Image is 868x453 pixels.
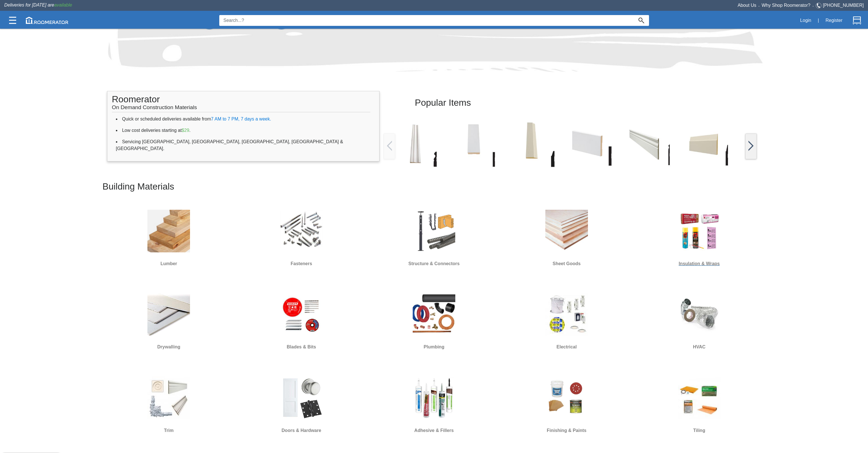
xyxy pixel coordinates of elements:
[810,5,816,7] span: •
[565,119,615,169] img: /app/images/Buttons/favicon.jpg
[147,293,190,336] img: Drywall.jpg
[797,14,814,26] button: Login
[266,205,337,271] a: Fasteners
[664,427,735,434] h6: Tiling
[398,260,470,267] h6: Structure & Connectors
[531,205,602,271] a: Sheet Goods
[398,372,470,438] a: Adhesive & Fillers
[639,18,644,23] img: Search_Icon.svg
[398,343,470,351] h6: Plumbing
[531,372,602,438] a: Finishing & Paints
[664,260,735,267] h6: Insulation & Wraps
[853,16,861,25] img: Cart.svg
[133,372,204,438] a: Trim
[266,260,337,267] h6: Fasteners
[682,119,731,169] img: /app/images/Buttons/favicon.jpg
[147,210,190,252] img: Lumber.jpg
[387,141,392,151] img: /app/images/Buttons/favicon.jpg
[266,289,337,354] a: Blades & Bits
[398,289,470,354] a: Plumbing
[26,17,68,24] img: roomerator-logo.svg
[391,119,440,169] img: /app/images/Buttons/favicon.jpg
[822,14,846,26] button: Register
[823,3,864,8] a: [PHONE_NUMBER]
[133,205,204,271] a: Lumber
[413,210,455,252] img: S&H.jpg
[623,119,673,169] img: /app/images/Buttons/favicon.jpg
[531,289,602,354] a: Electrical
[112,101,197,110] span: On Demand Construction Materials
[816,2,823,9] img: Telephone.svg
[266,343,337,351] h6: Blades & Bits
[748,141,754,151] img: /app/images/Buttons/favicon.jpg
[740,119,790,169] img: /app/images/Buttons/favicon.jpg
[531,260,602,267] h6: Sheet Goods
[280,293,323,336] img: Blades-&-Bits.jpg
[103,177,765,196] h2: Building Materials
[664,205,735,271] a: Insulation & Wraps
[415,93,726,112] h2: Popular Items
[545,293,588,336] img: Electrical.jpg
[814,14,822,27] div: |
[133,260,204,267] h6: Lumber
[507,119,557,169] img: /app/images/Buttons/favicon.jpg
[545,210,588,252] img: Sheet_Good.jpg
[756,5,762,7] span: •
[678,293,721,336] img: HVAC.jpg
[678,210,721,252] img: Insulation.jpg
[133,343,204,351] h6: Drywalling
[9,17,16,24] img: Categories.svg
[449,119,498,169] img: /app/images/Buttons/favicon.jpg
[219,15,634,26] input: Search...?
[133,427,204,434] h6: Trim
[182,128,189,133] span: $29
[147,377,190,419] img: Moulding_&_Millwork.jpg
[280,377,323,419] img: DH.jpg
[531,343,602,351] h6: Electrical
[531,427,602,434] h6: Finishing & Paints
[116,125,371,136] li: Low cost deliveries starting at .
[738,3,756,8] a: About Us
[133,289,204,354] a: Drywalling
[266,372,337,438] a: Doors & Hardware
[116,113,371,125] li: Quick or scheduled deliveries available from
[398,427,470,434] h6: Adhesive & Fillers
[545,377,588,419] img: Finishing_&_Paints.jpg
[398,205,470,271] a: Structure & Connectors
[413,377,455,419] img: Caulking.jpg
[4,3,72,7] span: Deliveries for [DATE] are
[678,377,721,419] img: Tiling.jpg
[266,427,337,434] h6: Doors & Hardware
[664,372,735,438] a: Tiling
[112,91,370,112] h1: Roomerator
[54,3,72,7] span: available
[211,117,271,121] span: 7 AM to 7 PM, 7 days a week.
[664,289,735,354] a: HVAC
[116,136,371,154] li: Servicing [GEOGRAPHIC_DATA], [GEOGRAPHIC_DATA], [GEOGRAPHIC_DATA], [GEOGRAPHIC_DATA] & [GEOGRAPHI...
[280,210,323,252] img: Screw.jpg
[413,293,455,336] img: Plumbing.jpg
[762,3,811,8] a: Why Shop Roomerator?
[664,343,735,351] h6: HVAC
